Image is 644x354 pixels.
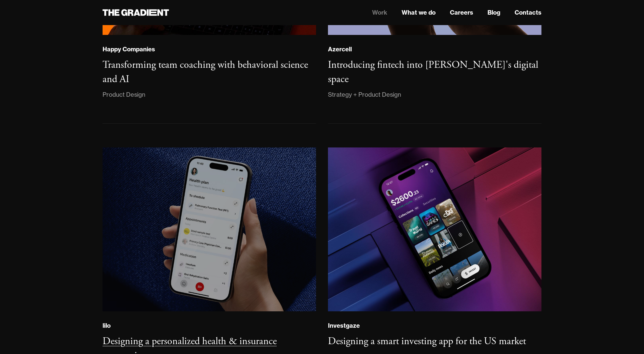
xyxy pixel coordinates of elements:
div: Investgaze [328,322,360,330]
h3: Introducing fintech into [PERSON_NAME]'s digital space [328,59,538,86]
a: Work [372,8,387,17]
a: Blog [487,8,500,17]
div: Happy Companies [103,45,155,53]
div: Azercell [328,45,352,53]
h3: Transforming team coaching with behavioral science and AI [103,59,308,86]
a: What we do [402,8,436,17]
div: Product Design [103,90,145,99]
div: lilo [103,322,111,330]
h3: Designing a smart investing app for the US market [328,335,526,348]
a: Contacts [515,8,541,17]
div: Strategy + Product Design [328,90,401,99]
a: Careers [450,8,473,17]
